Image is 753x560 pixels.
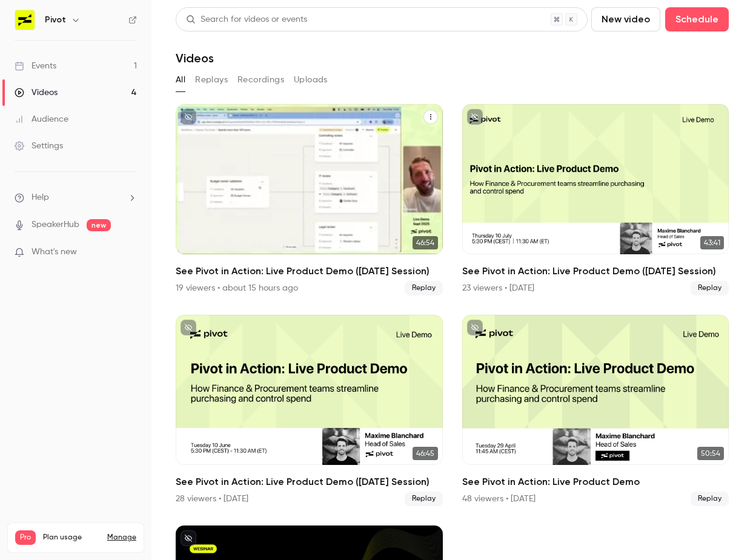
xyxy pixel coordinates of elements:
[467,320,483,335] button: unpublished
[176,104,443,295] li: See Pivot in Action: Live Product Demo (September 2025 Session)
[176,315,443,506] li: See Pivot in Action: Live Product Demo (June 2025 Session)
[176,70,185,90] button: All
[700,236,724,249] span: 43:41
[186,13,307,26] div: Search for videos or events
[176,493,248,505] div: 28 viewers • [DATE]
[176,315,443,506] a: 46:45See Pivot in Action: Live Product Demo ([DATE] Session)28 viewers • [DATE]Replay
[462,315,729,506] li: See Pivot in Action: Live Product Demo
[237,70,284,90] button: Recordings
[176,51,214,65] h1: Videos
[462,264,729,278] h2: See Pivot in Action: Live Product Demo ([DATE] Session)
[413,236,438,249] span: 46:54
[15,140,63,152] div: Settings
[413,447,438,460] span: 46:45
[462,282,534,294] div: 23 viewers • [DATE]
[462,104,729,295] a: 43:41See Pivot in Action: Live Product Demo ([DATE] Session)23 viewers • [DATE]Replay
[122,247,137,258] iframe: Noticeable Trigger
[691,492,729,506] span: Replay
[697,447,724,460] span: 50:54
[176,282,298,294] div: 19 viewers • about 15 hours ago
[32,219,79,231] a: SpeakerHub
[181,530,196,546] button: unpublished
[591,7,660,31] button: New video
[15,530,36,545] span: Pro
[405,281,443,295] span: Replay
[43,533,100,542] span: Plan usage
[87,219,111,231] span: new
[15,191,137,204] li: help-dropdown-opener
[176,264,443,278] h2: See Pivot in Action: Live Product Demo ([DATE] Session)
[15,87,58,99] div: Videos
[181,109,196,125] button: unpublished
[294,70,328,90] button: Uploads
[665,7,729,31] button: Schedule
[176,475,443,489] h2: See Pivot in Action: Live Product Demo ([DATE] Session)
[462,493,536,505] div: 48 viewers • [DATE]
[107,533,136,542] a: Manage
[691,281,729,295] span: Replay
[462,315,729,506] a: 50:54See Pivot in Action: Live Product Demo48 viewers • [DATE]Replay
[462,104,729,295] li: See Pivot in Action: Live Product Demo (July 2025 Session)
[405,492,443,506] span: Replay
[15,113,68,125] div: Audience
[195,70,228,90] button: Replays
[462,475,729,489] h2: See Pivot in Action: Live Product Demo
[15,10,35,30] img: Pivot
[32,191,49,204] span: Help
[32,246,77,259] span: What's new
[176,7,729,553] section: Videos
[45,14,66,26] h6: Pivot
[181,320,196,335] button: unpublished
[176,104,443,295] a: 46:54See Pivot in Action: Live Product Demo ([DATE] Session)19 viewers • about 15 hours agoReplay
[15,60,56,72] div: Events
[467,109,483,125] button: unpublished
